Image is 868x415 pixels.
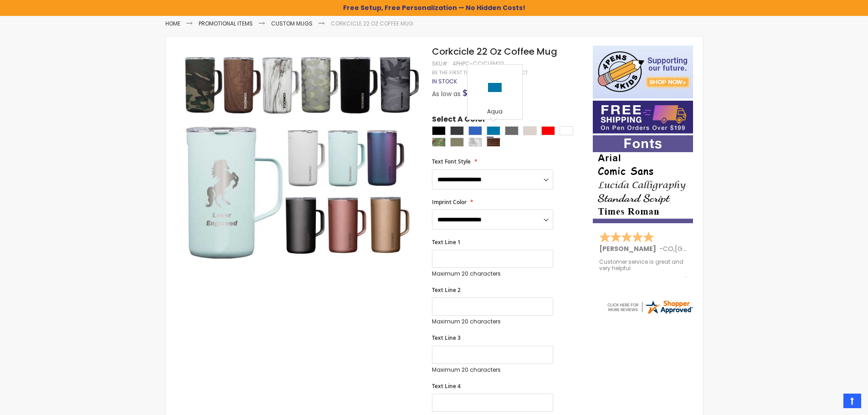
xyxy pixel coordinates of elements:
span: CO [663,244,673,253]
a: Promotional Items [199,20,253,27]
div: White [560,126,573,135]
span: Text Font Style [432,158,471,165]
a: Custom Mugs [271,20,313,27]
div: Camouflage [432,138,446,147]
strong: SKU [432,60,449,67]
div: Sand [523,126,537,135]
img: 4pens.com widget logo [606,299,693,315]
div: 4PHPC-CCICLEM22 [452,60,504,67]
span: Imprint Color [432,198,467,206]
p: Maximum 20 characters [432,318,553,325]
a: 4pens.com certificate URL [606,309,693,317]
div: White Marble [468,138,482,147]
p: Maximum 20 characters [432,366,553,374]
div: Aqua [470,108,520,117]
span: - , [659,244,742,253]
div: Olive Green [450,138,464,147]
img: font-personalization-examples [593,135,693,223]
div: Wood [487,138,500,147]
span: As low as [432,89,461,98]
div: Red [541,126,555,135]
div: Availability [432,78,457,85]
div: Indigo Blue [468,126,482,135]
div: Black [432,126,446,135]
img: 4pens 4 kids [593,46,693,98]
span: Select A Color [432,114,486,127]
img: Free shipping on orders over $199 [593,101,693,133]
li: Corkcicle 22 Oz Coffee Mug [331,20,413,27]
span: Text Line 2 [432,286,461,294]
div: Customer service is great and very helpful [599,259,688,278]
div: Aqua [487,126,500,135]
a: Be the first to review this product [432,69,528,76]
span: Text Line 3 [432,334,461,342]
span: Text Line 1 [432,238,461,246]
span: Text Line 4 [432,382,461,390]
span: In stock [432,77,457,85]
img: Corkcicle 22 Oz Coffee Mug [184,45,420,281]
div: Matte Black [450,126,464,135]
span: $33.29 [462,87,490,99]
span: [PERSON_NAME] [599,244,659,253]
a: Top [843,394,861,408]
span: [GEOGRAPHIC_DATA] [675,244,742,253]
a: Home [165,20,180,27]
span: Corkcicle 22 Oz Coffee Mug [432,45,557,58]
div: Grey [505,126,519,135]
p: Maximum 20 characters [432,270,553,277]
